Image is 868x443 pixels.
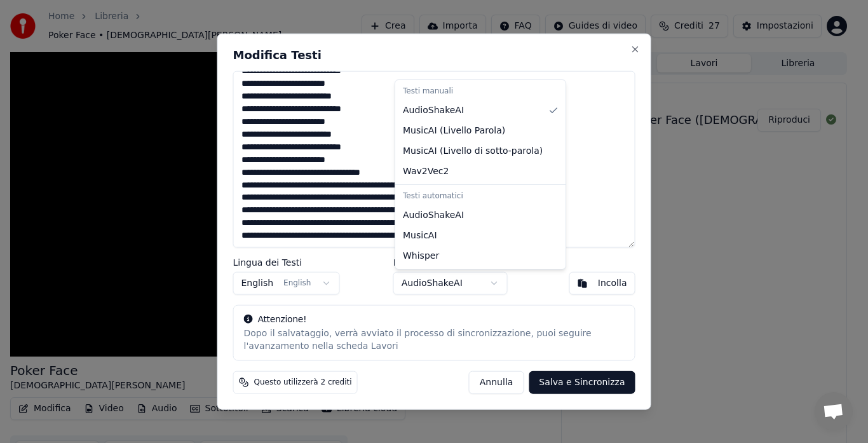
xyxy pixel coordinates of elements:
[398,83,563,100] div: Testi manuali
[529,371,635,394] button: Salva e Sincronizza
[403,229,437,242] span: MusicAI
[398,187,563,205] div: Testi automatici
[403,250,439,262] span: Whisper
[244,327,625,353] div: Dopo il salvataggio, verrà avviato il processo di sincronizzazione, puoi seguire l'avanzamento ne...
[233,49,635,60] h2: Modifica Testi
[403,209,464,222] span: AudioShakeAI
[469,371,524,394] button: Annulla
[233,258,340,267] label: Lingua dei Testi
[254,378,352,388] span: Questo utilizzerà 2 crediti
[244,313,625,326] div: Attenzione!
[403,125,505,137] span: MusicAI ( Livello Parola )
[598,277,627,290] div: Incolla
[403,104,464,117] span: AudioShakeAI
[403,145,543,158] span: MusicAI ( Livello di sotto-parola )
[403,165,449,178] span: Wav2Vec2
[393,258,516,267] label: Modello di Sincronizzazione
